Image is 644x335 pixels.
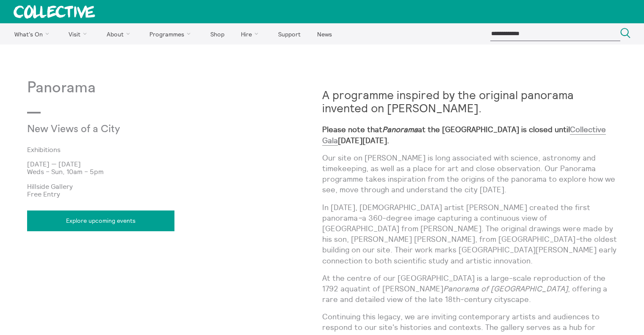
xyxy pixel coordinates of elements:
[322,125,606,145] a: Collective Gala
[99,23,141,44] a: About
[358,213,362,223] em: –
[575,234,580,244] em: –
[234,23,269,44] a: Hire
[443,284,568,293] em: Panorama of [GEOGRAPHIC_DATA]
[203,23,232,44] a: Shop
[382,125,418,134] em: Panorama
[322,88,574,115] strong: A programme inspired by the original panorama invented on [PERSON_NAME].
[27,183,322,190] p: Hillside Gallery
[271,23,308,44] a: Support
[27,79,322,97] p: Panorama
[7,23,60,44] a: What's On
[27,168,322,175] p: Weds – Sun, 10am – 5pm
[142,23,202,44] a: Programmes
[27,146,309,153] a: Exhibitions
[322,125,606,145] strong: Please note that at the [GEOGRAPHIC_DATA] is closed until [DATE][DATE].
[27,124,224,136] p: New Views of a City
[27,190,322,198] p: Free Entry
[27,210,174,231] a: Explore upcoming events
[322,273,617,305] p: At the centre of our [GEOGRAPHIC_DATA] is a large-scale reproduction of the 1792 aquatint of [PER...
[310,23,339,44] a: News
[322,152,617,195] p: Our site on [PERSON_NAME] is long associated with science, astronomy and timekeeping, as well as ...
[322,202,617,266] p: In [DATE], [DEMOGRAPHIC_DATA] artist [PERSON_NAME] created the first panorama a 360-degree image ...
[27,160,322,168] p: [DATE] — [DATE]
[61,23,98,44] a: Visit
